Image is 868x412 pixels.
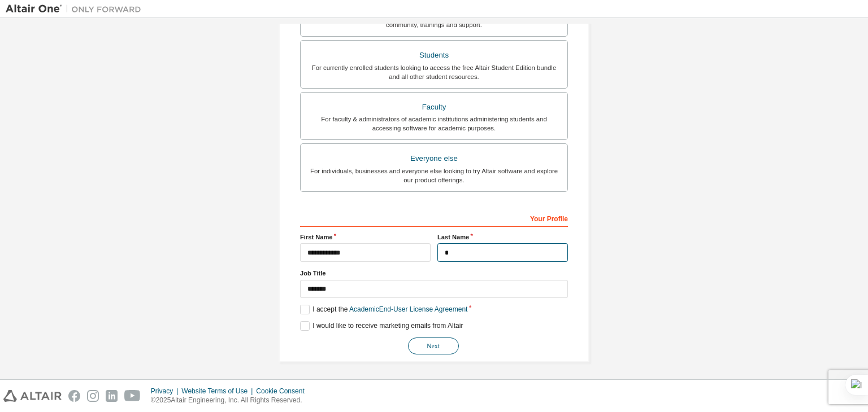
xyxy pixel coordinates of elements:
[124,390,141,402] img: youtube.svg
[307,99,561,115] div: Faculty
[300,209,568,227] div: Your Profile
[68,390,80,402] img: facebook.svg
[181,387,256,396] div: Website Terms of Use
[256,387,311,396] div: Cookie Consent
[6,3,147,15] img: Altair One
[106,390,118,402] img: linkedin.svg
[437,233,568,242] label: Last Name
[300,305,467,314] label: I accept the
[307,115,561,133] div: For faculty & administrators of academic institutions administering students and accessing softwa...
[300,321,463,331] label: I would like to receive marketing emails from Altair
[151,396,311,405] p: © 2025 Altair Engineering, Inc. All Rights Reserved.
[300,269,568,278] label: Job Title
[307,47,561,63] div: Students
[408,338,459,354] button: Next
[307,63,561,81] div: For currently enrolled students looking to access the free Altair Student Edition bundle and all ...
[87,390,99,402] img: instagram.svg
[151,387,181,396] div: Privacy
[3,390,62,402] img: altair_logo.svg
[307,166,561,185] div: For individuals, businesses and everyone else looking to try Altair software and explore our prod...
[307,151,561,166] div: Everyone else
[300,233,431,242] label: First Name
[349,305,467,313] a: Academic End-User License Agreement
